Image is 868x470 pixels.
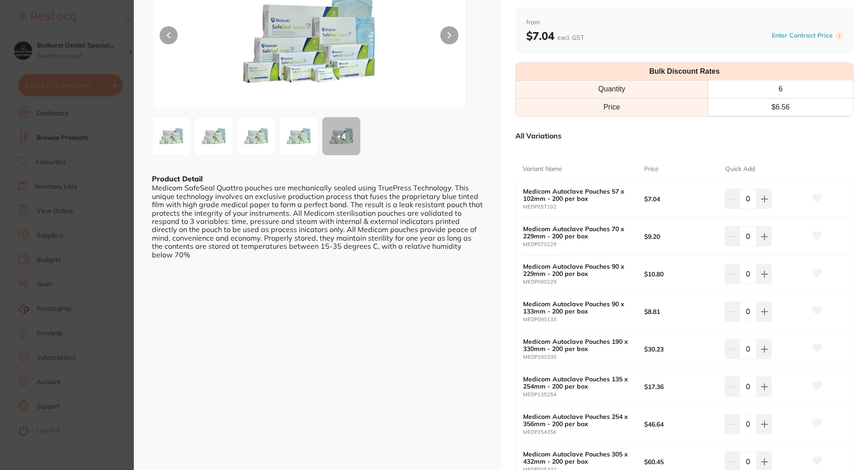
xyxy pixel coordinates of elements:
b: Medicom Autoclave Pouches 305 x 432mm - 200 per box [523,451,632,465]
div: Hi [PERSON_NAME], [39,14,160,23]
span: from [526,18,843,27]
span: excl. GST [557,33,584,42]
small: MEDP135254 [523,392,644,398]
div: Message content [39,14,160,150]
small: MEDP057102 [523,204,644,210]
img: LWpwZy01ODIxMg [155,120,188,152]
b: Medicom Autoclave Pouches 190 x 330mm - 200 per box [523,338,632,352]
b: $8.81 [644,308,717,315]
b: $10.80 [644,271,717,278]
th: Quantity [516,81,708,98]
label: i [835,32,843,39]
b: Medicom Autoclave Pouches 70 x 229mm - 200 per box [523,225,632,240]
p: Variant Name [523,165,562,174]
b: Medicom Autoclave Pouches 90 x 133mm - 200 per box [523,300,632,315]
b: Medicom Autoclave Pouches 90 x 229mm - 200 per box [523,263,632,277]
b: $60.45 [644,458,717,465]
small: MEDP070229 [523,242,644,247]
b: Product Detail [152,174,203,183]
b: Medicom Autoclave Pouches 254 x 356mm - 200 per box [523,413,632,427]
small: MEDP090133 [523,317,644,323]
p: Quick Add [725,165,755,174]
b: Medicom Autoclave Pouches 57 x 102mm - 200 per box [523,188,632,202]
small: MEDP190330 [523,354,644,360]
img: LWpwZy01ODIxMw [198,120,230,152]
td: $ 6.56 [708,98,853,116]
img: LWpwZy01ODIxNg [283,120,315,152]
td: Price [516,98,708,116]
div: message notification from Restocq, Just now. Hi Thomas, Choose a greener path in healthcare! 🌱Get... [14,8,167,167]
p: Message from Restocq, sent Just now [39,153,160,161]
b: $9.20 [644,233,717,240]
th: Bulk Discount Rates [516,63,853,81]
b: $30.23 [644,346,717,353]
i: Discount will be applied on the supplier’s end. [39,76,156,93]
img: LWpwZy01ODIxNA [240,120,273,152]
th: 6 [708,81,853,98]
b: Medicom Autoclave Pouches 135 x 254mm - 200 per box [523,375,632,390]
p: Price [644,165,659,174]
img: Profile image for Restocq [20,16,35,31]
div: 🌱Get 20% off all RePractice products on Restocq until [DATE]. Simply head to Browse Products and ... [39,41,160,94]
small: MEDP090229 [523,279,644,285]
b: $7.04 [526,29,584,43]
small: MEDP254356 [523,429,644,435]
button: +4 [322,117,361,156]
div: Medicom SafeSeal Quattro pouches are mechanically sealed using TruePress Technology. This unique ... [152,184,483,259]
div: + 4 [322,117,360,155]
p: All Variations [515,131,561,140]
b: $46.64 [644,421,717,428]
button: Enter Contract Price [769,31,835,40]
b: $7.04 [644,195,717,203]
b: $17.36 [644,383,717,390]
div: Choose a greener path in healthcare! [39,27,160,36]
